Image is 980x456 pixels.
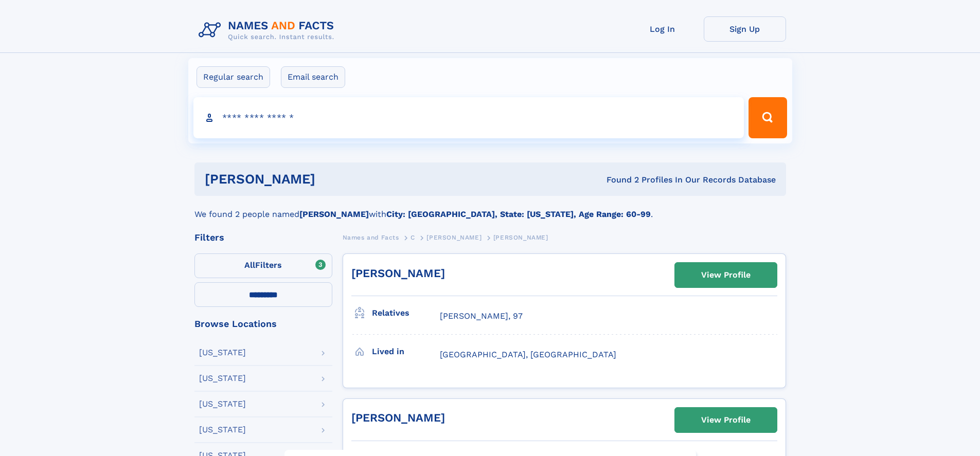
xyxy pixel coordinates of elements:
[244,260,255,270] span: All
[701,263,751,287] div: View Profile
[440,350,616,359] span: [GEOGRAPHIC_DATA], [GEOGRAPHIC_DATA]
[194,319,332,329] div: Browse Locations
[675,263,777,287] a: View Profile
[351,411,445,424] a: [PERSON_NAME]
[281,66,345,88] label: Email search
[704,16,786,42] a: Sign Up
[194,196,786,221] div: We found 2 people named with .
[411,234,415,241] span: C
[675,408,777,432] a: View Profile
[194,233,332,242] div: Filters
[426,234,482,241] span: [PERSON_NAME]
[411,231,415,244] a: C
[461,174,776,186] div: Found 2 Profiles In Our Records Database
[199,349,246,357] div: [US_STATE]
[199,426,246,434] div: [US_STATE]
[194,16,343,44] img: Logo Names and Facts
[197,66,270,88] label: Regular search
[426,231,482,244] a: [PERSON_NAME]
[372,343,440,360] h3: Lived in
[440,311,523,322] a: [PERSON_NAME], 97
[205,173,461,186] h1: [PERSON_NAME]
[199,400,246,408] div: [US_STATE]
[372,304,440,322] h3: Relatives
[749,97,787,138] button: Search Button
[194,253,332,278] label: Filters
[199,374,246,382] div: [US_STATE]
[193,97,744,138] input: search input
[493,234,548,241] span: [PERSON_NAME]
[701,408,751,432] div: View Profile
[386,209,651,219] b: City: [GEOGRAPHIC_DATA], State: [US_STATE], Age Range: 60-99
[343,231,399,244] a: Names and Facts
[621,16,704,42] a: Log In
[299,209,369,219] b: [PERSON_NAME]
[351,267,445,280] a: [PERSON_NAME]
